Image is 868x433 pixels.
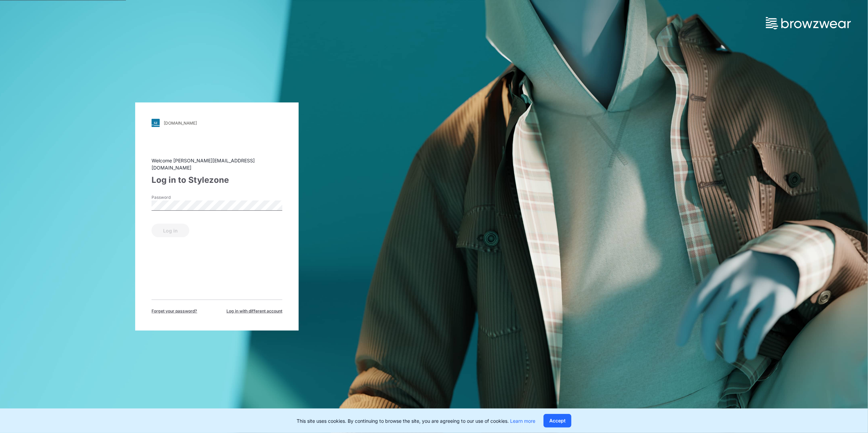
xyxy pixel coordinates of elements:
[152,157,282,171] div: Welcome [PERSON_NAME][EMAIL_ADDRESS][DOMAIN_NAME]
[152,194,199,201] label: Password
[297,417,535,424] p: This site uses cookies. By continuing to browse the site, you are agreeing to our use of cookies.
[152,174,282,186] div: Log in to Stylezone
[510,418,535,424] a: Learn more
[226,308,282,314] span: Log in with different account
[766,17,851,29] img: browzwear-logo.73288ffb.svg
[152,308,197,314] span: Forget your password?
[164,121,197,126] div: [DOMAIN_NAME]
[543,414,571,428] button: Accept
[152,119,160,127] img: svg+xml;base64,PHN2ZyB3aWR0aD0iMjgiIGhlaWdodD0iMjgiIHZpZXdCb3g9IjAgMCAyOCAyOCIgZmlsbD0ibm9uZSIgeG...
[152,119,282,127] a: [DOMAIN_NAME]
